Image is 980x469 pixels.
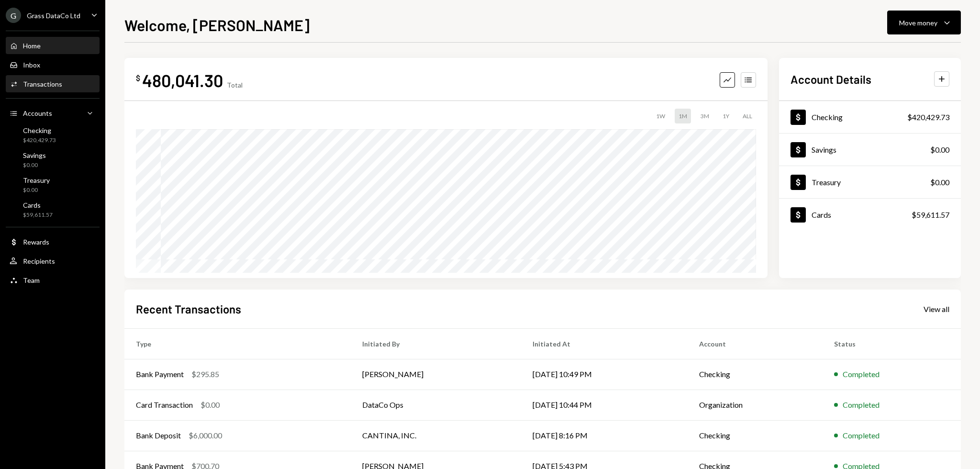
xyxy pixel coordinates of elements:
[912,209,949,221] div: $59,611.57
[652,109,669,123] div: 1W
[23,126,56,134] div: Checking
[791,71,871,87] h2: Account Details
[688,359,822,390] td: Checking
[23,42,41,50] div: Home
[521,420,688,451] td: [DATE] 8:16 PM
[351,359,521,390] td: [PERSON_NAME]
[6,173,100,196] a: Treasury$0.00
[812,210,831,219] div: Cards
[23,176,50,184] div: Treasury
[23,80,62,88] div: Transactions
[23,211,53,219] div: $59,611.57
[351,390,521,420] td: DataCo Ops
[521,328,688,359] th: Initiated At
[739,109,756,123] div: ALL
[779,134,961,166] a: Savings$0.00
[521,359,688,390] td: [DATE] 10:49 PM
[23,61,40,69] div: Inbox
[6,148,100,171] a: Savings$0.00
[191,368,219,380] div: $295.85
[843,368,880,380] div: Completed
[136,301,241,317] h2: Recent Transactions
[6,104,100,122] a: Accounts
[843,430,880,441] div: Completed
[688,420,822,451] td: Checking
[23,201,53,209] div: Cards
[6,37,100,54] a: Home
[6,56,100,73] a: Inbox
[907,112,949,123] div: $420,429.73
[823,328,961,359] th: Status
[521,390,688,420] td: [DATE] 10:44 PM
[351,420,521,451] td: CANTINA, INC.
[136,399,193,411] div: Card Transaction
[779,199,961,231] a: Cards$59,611.57
[688,328,822,359] th: Account
[924,303,949,314] a: View all
[27,11,80,20] div: Grass DataCo Ltd
[6,252,100,269] a: Recipients
[23,257,55,265] div: Recipients
[675,109,691,123] div: 1M
[812,112,843,122] div: Checking
[124,15,310,34] h1: Welcome, [PERSON_NAME]
[136,368,184,380] div: Bank Payment
[779,166,961,198] a: Treasury$0.00
[23,136,56,145] div: $420,429.73
[688,390,822,420] td: Organization
[899,18,937,28] div: Move money
[200,399,220,411] div: $0.00
[124,328,351,359] th: Type
[779,101,961,133] a: Checking$420,429.73
[930,177,949,188] div: $0.00
[23,186,50,194] div: $0.00
[6,271,100,289] a: Team
[812,145,836,154] div: Savings
[6,8,21,23] div: G
[136,430,181,441] div: Bank Deposit
[136,73,140,83] div: $
[719,109,733,123] div: 1Y
[697,109,713,123] div: 3M
[23,151,46,159] div: Savings
[812,178,841,187] div: Treasury
[6,233,100,250] a: Rewards
[142,69,223,91] div: 480,041.30
[23,276,40,284] div: Team
[351,328,521,359] th: Initiated By
[189,430,222,441] div: $6,000.00
[6,123,100,146] a: Checking$420,429.73
[924,304,949,314] div: View all
[6,198,100,221] a: Cards$59,611.57
[23,109,52,117] div: Accounts
[843,399,880,411] div: Completed
[930,144,949,156] div: $0.00
[23,161,46,169] div: $0.00
[887,11,961,34] button: Move money
[23,238,49,246] div: Rewards
[6,75,100,92] a: Transactions
[227,81,243,89] div: Total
